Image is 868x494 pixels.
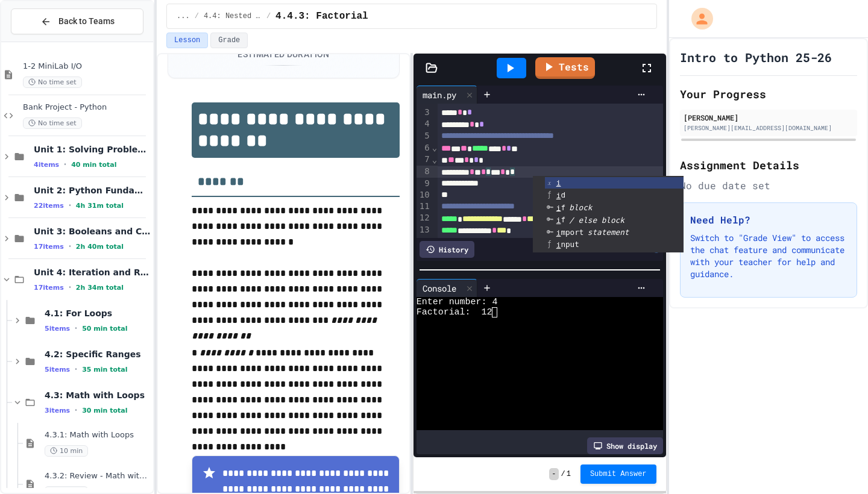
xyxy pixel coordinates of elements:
[556,191,561,200] span: i
[587,437,663,454] div: Show display
[76,202,124,210] span: 4h 31m total
[23,102,151,113] span: Bank Project - Python
[556,178,561,187] span: i
[82,325,127,333] span: 50 min total
[417,178,432,189] div: 9
[549,468,558,480] span: -
[684,112,854,123] div: [PERSON_NAME]
[556,228,584,237] span: mport
[34,243,64,251] span: 17 items
[23,117,82,129] span: No time set
[64,160,66,169] span: •
[535,57,595,79] a: Tests
[690,232,847,280] p: Switch to "Grade View" to access the chat feature and communicate with your teacher for help and ...
[34,161,59,169] span: 4 items
[75,405,77,415] span: •
[417,279,477,297] div: Console
[680,49,832,66] h1: Intro to Python 25-26
[580,464,656,484] button: Submit Answer
[569,203,592,212] span: block
[195,11,199,21] span: /
[556,203,561,212] span: i
[45,430,151,440] span: 4.3.1: Math with Loops
[417,307,492,317] span: Factorial: 12
[237,48,329,60] div: Estimated Duration
[533,176,684,252] ul: Completions
[588,228,629,237] span: statement
[45,390,151,401] span: 4.3: Math with Loops
[417,118,432,130] div: 4
[417,224,432,236] div: 13
[177,11,190,21] span: ...
[210,33,248,48] button: Grade
[417,142,432,154] div: 6
[34,267,151,278] span: Unit 4: Iteration and Random Numbers
[417,189,432,201] div: 10
[166,33,208,48] button: Lesson
[34,284,64,292] span: 17 items
[680,86,857,102] h2: Your Progress
[82,366,127,374] span: 35 min total
[45,407,70,414] span: 3 items
[45,349,151,360] span: 4.2: Specific Ranges
[266,11,271,21] span: /
[69,201,71,210] span: •
[417,107,432,119] div: 3
[679,5,716,33] div: My Account
[417,86,477,104] div: main.py
[680,178,857,193] div: No due date set
[11,8,143,34] button: Back to Teams
[23,61,151,72] span: 1-2 MiniLab I/O
[684,123,854,133] div: [PERSON_NAME][EMAIL_ADDRESS][DOMAIN_NAME]
[556,190,565,199] span: d
[690,213,847,227] h3: Need Help?
[58,15,115,28] span: Back to Teams
[567,469,571,479] span: 1
[417,297,498,307] span: Enter number: 4
[417,201,432,213] div: 11
[590,469,647,479] span: Submit Answer
[417,89,462,101] div: main.py
[45,325,70,333] span: 5 items
[69,283,71,292] span: •
[75,364,77,374] span: •
[420,241,474,258] div: History
[45,308,151,319] span: 4.1: For Loops
[76,284,124,292] span: 2h 34m total
[34,144,151,155] span: Unit 1: Solving Problems in Computer Science
[556,203,565,212] span: f
[417,282,462,295] div: Console
[680,157,857,174] h2: Assignment Details
[417,154,432,166] div: 7
[23,77,82,88] span: No time set
[561,469,565,479] span: /
[76,243,124,251] span: 2h 40m total
[71,161,116,169] span: 40 min total
[204,11,262,21] span: 4.4: Nested Loops
[45,445,88,457] span: 10 min
[417,166,432,178] div: 8
[556,228,561,237] span: i
[34,202,64,210] span: 22 items
[432,155,438,164] span: Fold line
[69,242,71,251] span: •
[34,185,151,196] span: Unit 2: Python Fundamentals
[432,143,438,152] span: Fold line
[45,471,151,481] span: 4.3.2: Review - Math with Loops
[75,324,77,333] span: •
[556,215,565,224] span: f
[82,407,127,414] span: 30 min total
[417,130,432,142] div: 5
[417,212,432,224] div: 12
[34,226,151,237] span: Unit 3: Booleans and Conditionals
[569,216,624,225] span: / else block
[556,216,561,225] span: i
[275,9,368,23] span: 4.4.3: Factorial
[45,366,70,374] span: 5 items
